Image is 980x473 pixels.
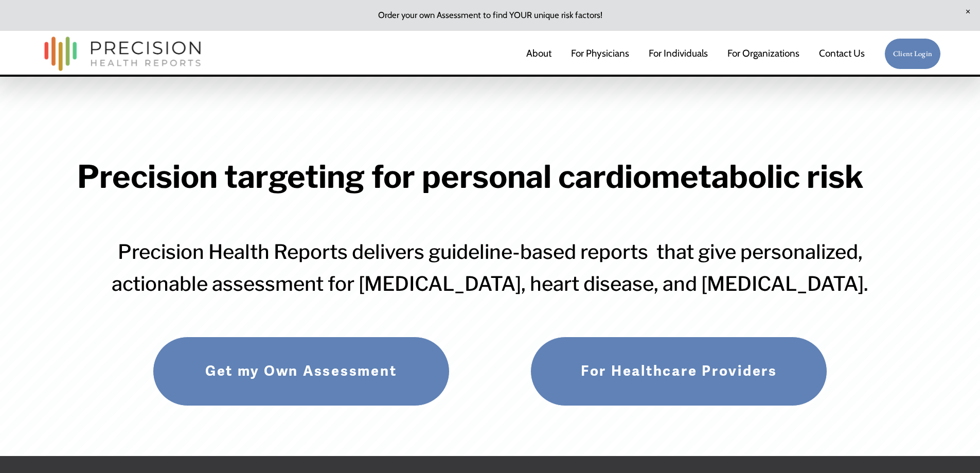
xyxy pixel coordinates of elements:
a: Client Login [884,38,941,70]
a: For Physicians [571,43,629,65]
strong: Precision targeting for personal cardiometabolic risk [77,157,864,196]
img: Precision Health Reports [39,32,206,76]
a: folder dropdown [727,43,799,65]
span: For Organizations [727,44,799,63]
a: For Healthcare Providers [530,337,827,406]
a: About [526,43,551,65]
a: Contact Us [819,43,865,65]
h3: Precision Health Reports delivers guideline-based reports that give personalized, actionable asse... [77,236,903,300]
a: For Individuals [649,43,708,65]
a: Get my Own Assessment [153,337,450,406]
